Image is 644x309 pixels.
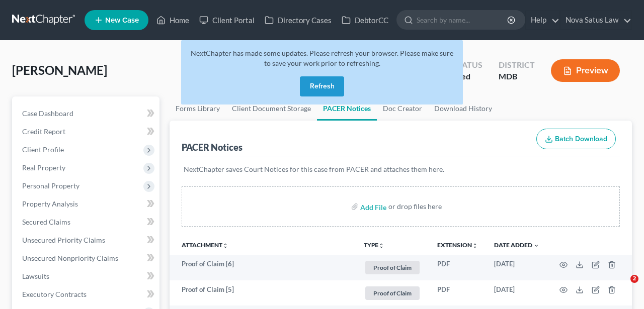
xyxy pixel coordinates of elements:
span: Proof of Claim [365,286,420,300]
span: Personal Property [22,181,79,190]
a: Download History [428,96,498,121]
a: Client Portal [194,11,260,29]
a: Case Dashboard [14,105,159,123]
p: NextChapter saves Court Notices for this case from PACER and attaches them here. [184,164,618,174]
button: Batch Download [536,129,616,150]
td: Proof of Claim [6] [170,255,356,280]
button: Refresh [300,76,344,96]
span: Executory Contracts [22,290,87,298]
a: Date Added expand_more [494,241,539,249]
span: New Case [105,17,139,24]
span: Property Analysis [22,199,78,208]
a: Unsecured Priority Claims [14,231,159,249]
span: Client Profile [22,145,64,154]
span: Unsecured Priority Claims [22,236,105,244]
a: Property Analysis [14,195,159,213]
span: Proof of Claim [365,261,420,274]
div: District [499,59,535,71]
a: Attachmentunfold_more [182,241,228,249]
a: Home [151,11,194,29]
td: [DATE] [486,255,547,280]
i: unfold_more [472,243,478,249]
div: MDB [499,71,535,82]
a: Proof of Claim [364,259,421,276]
div: Status [453,59,482,71]
a: Credit Report [14,123,159,141]
a: Proof of Claim [364,285,421,301]
a: Help [526,11,559,29]
a: Unsecured Nonpriority Claims [14,249,159,267]
div: PACER Notices [182,141,243,153]
iframe: Intercom live chat [610,275,634,299]
a: Executory Contracts [14,285,159,303]
span: NextChapter has made some updates. Please refresh your browser. Please make sure to save your wor... [191,49,453,67]
div: Filed [453,71,482,82]
a: Extensionunfold_more [437,241,478,249]
span: Credit Report [22,127,65,136]
a: Secured Claims [14,213,159,231]
i: unfold_more [378,243,384,249]
td: PDF [429,255,486,280]
span: [PERSON_NAME] [12,63,107,77]
span: Real Property [22,163,65,172]
td: Proof of Claim [5] [170,280,356,306]
div: or drop files here [388,201,442,212]
span: 2 [630,275,638,283]
button: TYPEunfold_more [364,242,384,249]
i: expand_more [533,243,539,249]
a: Directory Cases [260,11,337,29]
span: Lawsuits [22,272,49,280]
td: PDF [429,280,486,306]
span: Secured Claims [22,218,70,226]
input: Search by name... [417,11,509,29]
td: [DATE] [486,280,547,306]
a: DebtorCC [337,11,393,29]
a: Lawsuits [14,267,159,285]
span: Case Dashboard [22,109,73,118]
span: Batch Download [555,135,607,143]
span: Unsecured Nonpriority Claims [22,254,118,262]
a: Forms Library [170,96,226,121]
i: unfold_more [222,243,228,249]
button: Preview [551,59,620,82]
a: Nova Satus Law [560,11,631,29]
